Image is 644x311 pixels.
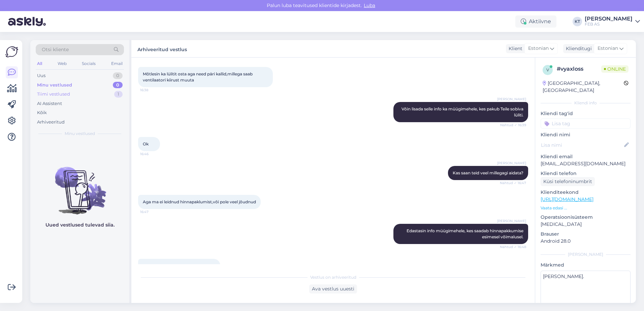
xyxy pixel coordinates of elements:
span: Estonian [528,45,549,52]
div: Klienditugi [563,45,592,52]
span: [PERSON_NAME] [497,218,526,223]
span: Kas saan teid veel millegagi aidata? [453,170,523,175]
span: Nähtud ✓ 16:47 [500,180,526,185]
span: v [546,67,549,72]
div: FEB AS [585,22,633,27]
p: Operatsioonisüsteem [541,214,631,221]
span: Ok [143,141,149,146]
p: Kliendi email [541,153,631,160]
span: [PERSON_NAME] siis on lüliti ka seal [143,263,216,268]
span: [PERSON_NAME] [497,97,526,102]
div: Arhiveeritud [37,119,65,126]
span: Estonian [598,45,618,52]
div: Ava vestlus uuesti [309,284,357,293]
span: 16:47 [140,209,165,214]
input: Lisa nimi [541,141,623,149]
div: Küsi telefoninumbrit [541,177,595,186]
span: Otsi kliente [42,46,69,53]
span: Mõtlesin ka lülitit osta aga need päri kallid,millega saab ventilaatori kiirust muuta [143,71,254,82]
label: Arhiveeritud vestlus [137,44,187,53]
p: Vaata edasi ... [541,205,631,211]
a: [PERSON_NAME]FEB AS [585,16,640,27]
div: Minu vestlused [37,82,72,89]
div: [PERSON_NAME] [585,16,633,22]
p: Märkmed [541,262,631,269]
p: Kliendi telefon [541,170,631,177]
span: Edastasin info müügimehele, kes saadab hinnapakkumise esimesel võimalusel. [407,228,524,239]
span: Vestlus on arhiveeritud [310,274,356,280]
span: 16:38 [140,88,165,93]
div: [PERSON_NAME] [541,251,631,257]
a: [URL][DOMAIN_NAME] [541,196,593,202]
div: Email [110,59,124,68]
span: Aga ma ei leidnud hinnapaklumist,või pole veel jõudnud [143,199,256,204]
span: Nähtud ✓ 16:48 [500,244,526,249]
div: KT [573,17,582,26]
span: Minu vestlused [65,131,95,137]
div: 0 [113,82,123,89]
span: Luba [362,2,377,8]
div: 0 [113,72,123,79]
div: Web [56,59,68,68]
div: [GEOGRAPHIC_DATA], [GEOGRAPHIC_DATA] [543,80,624,94]
img: Askly Logo [5,45,18,58]
span: Nähtud ✓ 16:39 [500,123,526,128]
img: No chats [30,155,129,215]
div: Kliendi info [541,100,631,106]
div: Socials [80,59,97,68]
div: # vyaxloss [557,65,601,73]
div: Tiimi vestlused [37,91,70,98]
p: Uued vestlused tulevad siia. [45,221,115,229]
div: Aktiivne [515,15,556,28]
div: Klient [506,45,522,52]
p: [MEDICAL_DATA] [541,221,631,228]
p: Kliendi tag'id [541,110,631,117]
div: Kõik [37,109,47,116]
input: Lisa tag [541,118,631,129]
p: Android 28.0 [541,238,631,245]
p: Kliendi nimi [541,131,631,138]
span: 16:46 [140,151,165,157]
span: [PERSON_NAME] [497,161,526,166]
span: Võin lisada selle info ka müügimehele, kes pakub Teile sobiva lüliti. [401,106,524,117]
div: 1 [114,91,123,98]
p: Brauser [541,231,631,238]
div: Uus [37,72,45,79]
p: Klienditeekond [541,189,631,196]
div: AI Assistent [37,100,62,107]
div: All [36,59,43,68]
p: [EMAIL_ADDRESS][DOMAIN_NAME] [541,160,631,167]
span: Online [601,65,629,73]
